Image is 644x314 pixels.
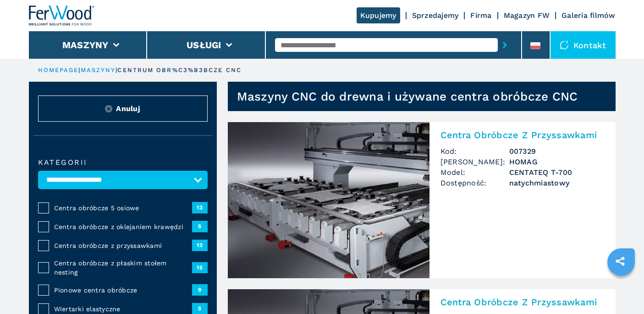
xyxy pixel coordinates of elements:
[192,202,208,213] span: 13
[412,11,459,20] a: Sprzedajemy
[509,146,605,157] h3: 007329
[54,222,192,231] span: Centra obróbcze z oklejaniem krawędzi
[29,6,95,26] img: Ferwood
[440,297,605,308] h2: Centra Obróbcze Z Przyssawkami
[54,241,192,250] span: Centra obróbcze z przyssawkami
[116,67,117,73] span: |
[440,157,509,167] span: [PERSON_NAME]:
[192,303,208,314] span: 5
[440,178,509,188] span: Dostępność:
[81,67,116,73] a: maszyny
[561,11,616,20] a: Galeria filmów
[440,146,509,157] span: Kod:
[504,11,550,20] a: Magazyn FW
[38,95,208,122] button: ResetAnuluj
[237,89,578,104] h1: Maszyny CNC do drewna i używane centra obróbcze CNC
[105,105,112,112] img: Reset
[498,34,512,56] button: submit-button
[192,240,208,251] span: 12
[54,286,192,295] span: Pionowe centra obróbcze
[550,31,616,59] div: Kontakt
[62,39,109,50] button: Maszyny
[192,262,208,273] span: 15
[509,167,605,178] h3: CENTATEQ T-700
[192,284,208,295] span: 9
[117,66,242,74] p: centrum obr%C3%B3bcze cnc
[78,67,80,73] span: |
[440,167,509,178] span: Model:
[509,178,605,188] span: natychmiastowy
[192,221,208,232] span: 5
[228,122,616,278] a: Centra Obróbcze Z Przyssawkami HOMAG CENTATEQ T-700Centra Obróbcze Z PrzyssawkamiKod:007329[PERSO...
[54,304,192,314] span: Wiertarki elastyczne
[357,7,400,23] a: Kupujemy
[560,40,569,50] img: Kontakt
[38,67,79,73] a: HOMEPAGE
[509,157,605,167] h3: HOMAG
[116,103,140,114] span: Anuluj
[470,11,491,20] a: Firma
[54,203,192,213] span: Centra obróbcze 5 osiowe
[440,129,605,140] h2: Centra Obróbcze Z Przyssawkami
[54,258,192,277] span: Centra obróbcze z płaskim stołem nesting
[187,39,221,50] button: Usługi
[228,122,429,278] img: Centra Obróbcze Z Przyssawkami HOMAG CENTATEQ T-700
[38,159,208,166] label: kategorii
[609,250,632,273] a: sharethis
